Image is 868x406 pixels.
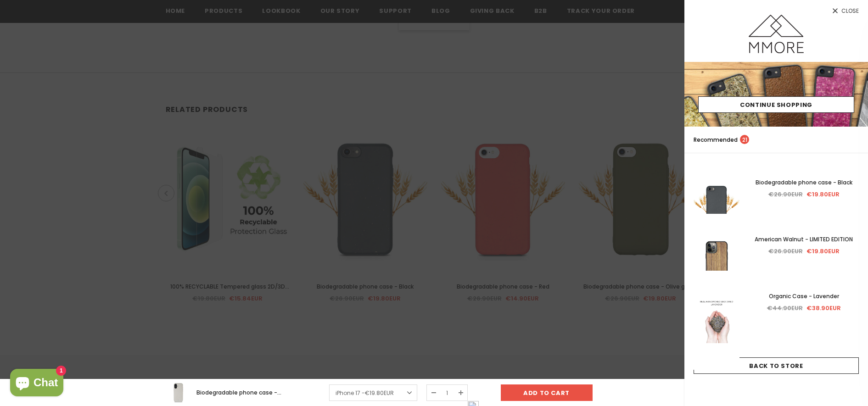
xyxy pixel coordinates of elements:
a: iPhone 17 -€19.80EUR [329,384,417,401]
span: Organic Case - Lavender [769,292,839,300]
input: Add to cart [501,384,593,401]
span: €26.90EUR [768,190,803,199]
span: €19.80EUR [806,247,840,256]
span: American Walnut - LIMITED EDITION [755,235,853,243]
span: Close [841,8,859,14]
p: Recommended [694,135,749,145]
inbox-online-store-chat: Shopify online store chat [7,369,66,399]
span: €19.80EUR [806,190,840,199]
span: €44.90EUR [767,304,803,312]
a: Organic Case - Lavender [749,291,859,301]
a: American Walnut - LIMITED EDITION [749,234,859,245]
img: Real Organic Hanpicked Lavender Flowers held in Hand [694,271,739,370]
a: search [850,135,859,145]
span: €26.90EUR [768,247,803,256]
a: Back To Store [694,357,859,374]
span: 21 [740,135,749,144]
a: Biodegradable phone case - Black [749,178,859,188]
span: Biodegradable phone case - Black [756,178,852,186]
span: €38.90EUR [806,304,841,312]
span: €19.80EUR [365,389,394,397]
a: Continue Shopping [698,96,854,113]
